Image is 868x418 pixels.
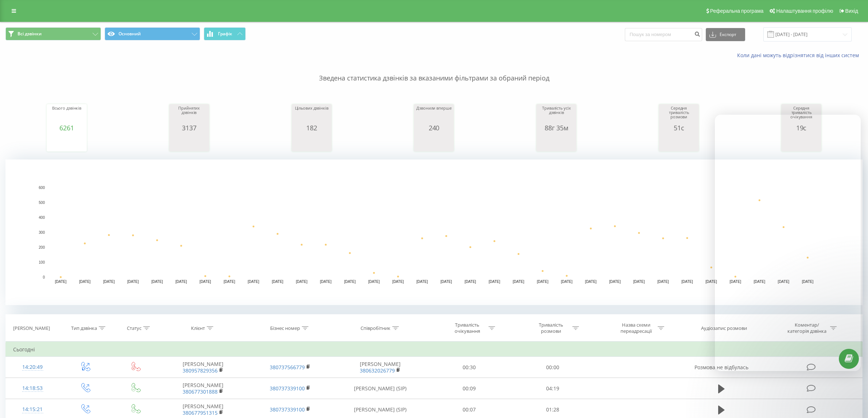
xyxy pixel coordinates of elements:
[609,280,621,284] text: [DATE]
[537,280,549,284] text: [DATE]
[776,8,833,14] span: Налаштування профілю
[532,322,571,334] div: Тривалість розмови
[270,364,305,371] a: 380737566779
[13,402,52,417] div: 14:15:21
[293,131,330,153] svg: A chart.
[710,8,764,14] span: Реферальна програма
[360,367,395,374] a: 380632026779
[511,357,594,378] td: 00:00
[183,367,218,374] a: 380957829356
[151,280,163,284] text: [DATE]
[171,106,207,124] div: Прийнятих дзвінків
[737,52,863,59] a: Коли дані можуть відрізнятися вiд інших систем
[39,201,45,205] text: 500
[71,325,97,331] div: Тип дзвінка
[416,106,452,124] div: Дзвонили вперше
[694,364,748,371] span: Розмова не відбулась
[160,378,247,399] td: [PERSON_NAME]
[55,280,67,284] text: [DATE]
[204,27,246,40] button: Графік
[427,378,511,399] td: 00:09
[617,322,656,334] div: Назва схеми переадресації
[5,59,863,83] p: Зведена статистика дзвінків за вказаними фільтрами за обраний період
[334,357,427,378] td: [PERSON_NAME]
[199,280,211,284] text: [DATE]
[171,124,207,131] div: 3137
[272,280,284,284] text: [DATE]
[561,280,573,284] text: [DATE]
[538,124,575,131] div: 88г 35м
[17,31,42,37] span: Всі дзвінки
[538,106,575,124] div: Тривалість усіх дзвінків
[843,377,861,394] iframe: Intercom live chat
[270,406,305,413] a: 380737339100
[585,280,597,284] text: [DATE]
[13,381,52,395] div: 14:18:53
[427,357,511,378] td: 00:30
[625,28,702,41] input: Пошук за номером
[361,325,390,331] div: Співробітник
[43,275,45,279] text: 0
[223,280,235,284] text: [DATE]
[368,280,380,284] text: [DATE]
[661,106,697,124] div: Середня тривалість розмови
[416,124,452,131] div: 240
[783,106,820,124] div: Середня тривалість очікування
[705,280,717,284] text: [DATE]
[127,325,141,331] div: Статус
[48,124,85,131] div: 6261
[39,245,45,249] text: 200
[39,230,45,234] text: 300
[701,325,747,331] div: Аудіозапис розмови
[79,280,91,284] text: [DATE]
[175,280,187,284] text: [DATE]
[706,28,745,41] button: Експорт
[218,31,232,36] span: Графік
[657,280,669,284] text: [DATE]
[464,280,476,284] text: [DATE]
[48,106,85,124] div: Всього дзвінків
[105,27,200,40] button: Основний
[270,325,300,331] div: Бізнес номер
[416,280,428,284] text: [DATE]
[293,106,330,124] div: Цільових дзвінків
[513,280,525,284] text: [DATE]
[48,131,85,153] svg: A chart.
[5,159,863,305] svg: A chart.
[183,409,218,416] a: 380677951315
[103,280,115,284] text: [DATE]
[160,357,247,378] td: [PERSON_NAME]
[183,388,218,395] a: 380677301888
[511,378,594,399] td: 04:19
[39,216,45,220] text: 400
[248,280,260,284] text: [DATE]
[715,115,861,371] iframe: Intercom live chat
[661,131,697,153] svg: A chart.
[489,280,500,284] text: [DATE]
[334,378,427,399] td: [PERSON_NAME] (SIP)
[661,124,697,131] div: 51с
[6,342,863,357] td: Сьогодні
[191,325,205,331] div: Клієнт
[171,131,207,153] svg: A chart.
[633,280,645,284] text: [DATE]
[127,280,139,284] text: [DATE]
[296,280,308,284] text: [DATE]
[845,8,858,14] span: Вихід
[344,280,356,284] text: [DATE]
[13,360,52,374] div: 14:20:49
[448,322,487,334] div: Тривалість очікування
[416,131,452,153] svg: A chart.
[5,27,101,40] button: Всі дзвінки
[538,131,575,153] svg: A chart.
[320,280,332,284] text: [DATE]
[39,260,45,264] text: 100
[392,280,404,284] text: [DATE]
